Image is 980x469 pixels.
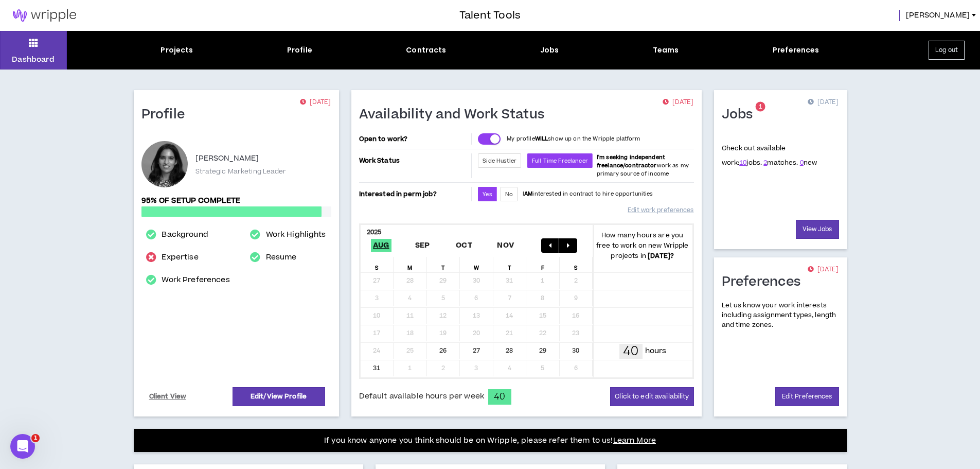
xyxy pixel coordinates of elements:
[613,435,656,446] a: Learn More
[597,153,665,169] b: I'm seeking independent freelance/contractor
[195,152,259,165] p: [PERSON_NAME]
[540,45,559,56] div: Jobs
[367,228,382,237] b: 2025
[535,135,548,143] strong: WILL
[161,45,193,56] div: Projects
[663,97,693,108] p: [DATE]
[483,157,516,165] span: Side Hustler
[10,434,35,459] iframe: Intercom live chat
[300,97,331,108] p: [DATE]
[722,301,839,331] p: Let us know your work interests including assignment types, length and time zones.
[722,274,809,290] h1: Preferences
[763,158,798,167] span: matches.
[773,45,819,56] div: Preferences
[495,239,516,252] span: Nov
[507,135,640,143] p: My profile show up on the Wripple platform
[324,435,656,447] p: If you know anyone you think should be on Wripple, please refer them to us!
[459,8,521,23] h3: Talent Tools
[361,257,394,272] div: S
[460,257,493,272] div: W
[162,274,229,286] a: Work Preferences
[526,257,560,272] div: F
[454,239,474,252] span: Oct
[413,239,432,252] span: Sep
[593,230,692,261] p: How many hours are you free to work on new Wripple projects in
[12,54,55,65] p: Dashboard
[739,158,746,167] a: 10
[287,45,312,56] div: Profile
[233,387,325,406] a: Edit/View Profile
[929,41,965,60] button: Log out
[31,434,40,442] span: 1
[141,141,188,187] div: Ayesha R.
[906,10,970,21] span: [PERSON_NAME]
[739,158,762,167] span: jobs.
[775,387,839,406] a: Edit Preferences
[597,153,689,178] span: work as my primary source of income
[162,229,208,241] a: Background
[266,251,297,264] a: Resume
[505,190,513,198] span: No
[359,187,470,201] p: Interested in perm job?
[759,102,762,111] span: 1
[645,345,667,357] p: hours
[493,257,527,272] div: T
[148,388,188,406] a: Client View
[141,195,331,206] p: 95% of setup complete
[162,251,198,264] a: Expertise
[808,97,839,108] p: [DATE]
[483,190,492,198] span: Yes
[722,144,817,167] p: Check out available work:
[628,201,693,219] a: Edit work preferences
[141,107,193,123] h1: Profile
[359,107,553,123] h1: Availability and Work Status
[808,265,839,275] p: [DATE]
[756,102,765,112] sup: 1
[371,239,391,252] span: Aug
[266,229,326,241] a: Work Highlights
[359,153,470,168] p: Work Status
[406,45,446,56] div: Contracts
[427,257,460,272] div: T
[523,190,653,198] p: I interested in contract to hire opportunities
[195,167,287,176] p: Strategic Marketing Leader
[394,257,427,272] div: M
[359,391,484,402] span: Default available hours per week
[800,158,804,167] a: 0
[560,257,593,272] div: S
[648,251,674,260] b: [DATE] ?
[610,387,693,406] button: Click to edit availability
[524,190,532,198] strong: AM
[796,220,839,239] a: View Jobs
[653,45,679,56] div: Teams
[359,135,470,143] p: Open to work?
[722,107,761,123] h1: Jobs
[763,158,767,167] a: 2
[800,158,817,167] span: new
